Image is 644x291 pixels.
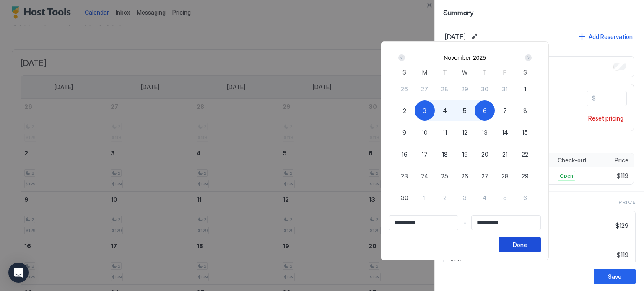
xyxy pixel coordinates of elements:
span: 27 [421,85,428,93]
span: 3 [423,106,426,115]
button: 2 [395,100,415,121]
button: 30 [395,188,415,208]
button: 1 [515,79,535,99]
span: 11 [443,128,447,137]
button: 28 [435,79,455,99]
span: 23 [401,172,408,180]
span: 5 [463,106,467,115]
button: November [444,54,471,61]
span: 26 [461,172,468,180]
input: Input Field [472,216,540,230]
span: 3 [463,193,467,202]
div: 2025 [473,54,486,61]
button: 10 [415,122,435,142]
button: 28 [495,166,515,186]
button: 22 [515,144,535,164]
span: 14 [502,128,508,137]
span: 29 [461,85,468,93]
span: 13 [482,128,488,137]
button: 18 [435,144,455,164]
input: Input Field [389,216,458,230]
span: 7 [503,106,507,115]
span: S [523,68,527,77]
button: 17 [415,144,435,164]
span: 24 [421,172,428,180]
button: Prev [397,53,408,63]
button: 4 [475,188,495,208]
button: Next [522,53,533,63]
span: 10 [422,128,428,137]
span: 31 [502,85,508,93]
button: 30 [475,79,495,99]
button: 2 [435,188,455,208]
span: 29 [522,172,529,180]
button: 19 [455,144,475,164]
span: F [503,68,506,77]
span: 27 [481,172,488,180]
button: 4 [435,100,455,121]
button: 13 [475,122,495,142]
span: 17 [422,150,428,159]
span: 19 [462,150,468,159]
button: 3 [415,100,435,121]
span: 18 [442,150,448,159]
span: 16 [402,150,408,159]
span: 22 [522,150,528,159]
button: 5 [455,100,475,121]
span: 4 [483,193,487,202]
button: 29 [455,79,475,99]
span: 8 [523,106,527,115]
span: 30 [481,85,488,93]
button: 21 [495,144,515,164]
button: 25 [435,166,455,186]
button: 1 [415,188,435,208]
button: 27 [475,166,495,186]
button: 6 [515,188,535,208]
button: 15 [515,122,535,142]
span: 21 [502,150,508,159]
button: 23 [395,166,415,186]
span: 28 [441,85,448,93]
span: - [463,219,466,227]
span: 25 [441,172,448,180]
span: 26 [401,85,408,93]
span: 6 [523,193,527,202]
span: 15 [522,128,528,137]
span: M [422,68,427,77]
span: 9 [402,128,406,137]
button: Done [499,237,541,252]
span: 1 [524,85,526,93]
button: 5 [495,188,515,208]
button: 31 [495,79,515,99]
span: 4 [443,106,447,115]
button: 9 [395,122,415,142]
button: 12 [455,122,475,142]
button: 24 [415,166,435,186]
button: 11 [435,122,455,142]
span: 6 [483,106,487,115]
span: T [443,68,447,77]
span: 28 [501,172,509,180]
span: 12 [462,128,467,137]
div: Done [513,240,527,249]
span: 2 [403,106,406,115]
span: W [462,68,467,77]
button: 6 [475,100,495,121]
button: 27 [415,79,435,99]
button: 14 [495,122,515,142]
span: T [483,68,487,77]
div: Open Intercom Messenger [8,263,29,283]
button: 26 [455,166,475,186]
button: 16 [395,144,415,164]
button: 8 [515,100,535,121]
span: S [402,68,406,77]
span: 2 [443,193,447,202]
button: 3 [455,188,475,208]
span: 30 [401,193,408,202]
span: 20 [481,150,488,159]
button: 26 [395,79,415,99]
button: 20 [475,144,495,164]
span: 1 [423,193,426,202]
button: 29 [515,166,535,186]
